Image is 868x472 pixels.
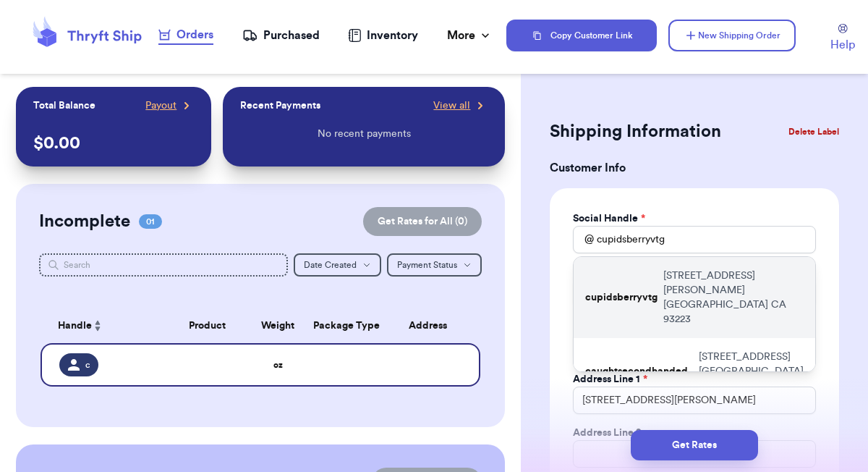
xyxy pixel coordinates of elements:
[294,253,381,277] button: Date Created
[85,359,90,371] span: c
[158,26,213,43] div: Orders
[573,372,647,387] label: Address Line 1
[304,261,357,269] span: Date Created
[830,24,855,54] a: Help
[550,159,839,177] h3: Customer Info
[363,207,482,236] button: Get Rates for All (0)
[383,308,480,343] th: Address
[397,261,457,269] span: Payment Status
[318,127,411,141] p: No recent payments
[433,98,488,113] a: View all
[33,132,195,155] p: $ 0.00
[585,290,658,305] p: cupidsberryvtg
[631,430,758,460] button: Get Rates
[145,98,194,113] a: Payout
[830,36,855,54] span: Help
[92,317,103,334] button: Sort ascending
[242,27,320,44] a: Purchased
[550,120,721,143] h2: Shipping Information
[163,308,252,343] th: Product
[39,210,130,233] h2: Incomplete
[668,20,796,51] button: New Shipping Order
[273,361,283,369] strong: oz
[783,116,845,148] button: Delete Label
[39,253,289,277] input: Search
[145,98,176,113] span: Payout
[573,226,594,253] div: @
[433,98,470,113] span: View all
[348,27,418,44] a: Inventory
[58,319,92,334] span: Handle
[447,27,493,44] div: More
[33,98,95,113] p: Total Balance
[506,20,657,51] button: Copy Customer Link
[240,98,320,113] p: Recent Payments
[387,253,482,277] button: Payment Status
[305,308,384,343] th: Package Type
[158,26,213,45] a: Orders
[573,211,645,226] label: Social Handle
[139,214,162,229] span: 01
[699,350,804,393] p: [STREET_ADDRESS] [GEOGRAPHIC_DATA] CA 93535
[252,308,305,343] th: Weight
[663,269,804,326] p: [STREET_ADDRESS][PERSON_NAME] [GEOGRAPHIC_DATA] CA 93223
[585,364,693,379] p: caughtsecondhanded_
